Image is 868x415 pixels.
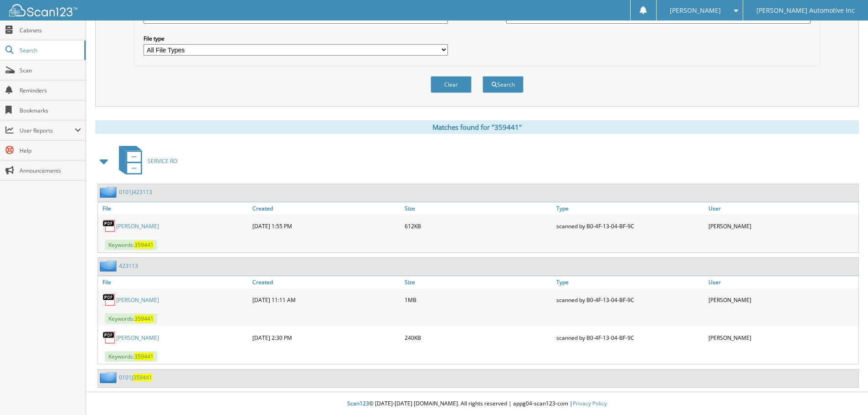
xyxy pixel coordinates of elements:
[250,217,402,235] div: [DATE] 1:55 PM
[573,400,607,407] a: Privacy Policy
[554,328,706,347] div: scanned by B0-4F-13-04-BF-9C
[20,46,80,54] span: Search
[402,202,555,215] a: Size
[105,351,157,362] span: Keywords:
[98,202,250,215] a: File
[250,202,402,215] a: Created
[822,371,868,415] iframe: Chat Widget
[20,107,81,114] span: Bookmarks
[100,260,119,272] img: folder2.png
[119,188,152,196] a: 0101J423113
[98,276,250,288] a: File
[9,4,77,16] img: scan123-logo-white.svg
[20,167,81,174] span: Announcements
[134,241,154,249] span: 359441
[706,217,858,235] div: [PERSON_NAME]
[113,143,177,179] a: SERVICE RO
[706,328,858,347] div: [PERSON_NAME]
[116,334,159,342] a: [PERSON_NAME]
[554,291,706,309] div: scanned by B0-4F-13-04-BF-9C
[100,372,119,383] img: folder2.png
[144,35,448,42] label: File type
[116,296,159,304] a: [PERSON_NAME]
[105,313,157,324] span: Keywords:
[250,291,402,309] div: [DATE] 11:11 AM
[20,26,81,34] span: Cabinets
[95,120,859,134] div: Matches found for "359441"
[756,8,855,13] span: [PERSON_NAME] Automotive Inc
[134,315,154,323] span: 359441
[250,276,402,288] a: Created
[706,276,858,288] a: User
[20,127,75,134] span: User Reports
[103,293,116,307] img: PDF.png
[554,276,706,288] a: Type
[133,374,152,381] span: 359441
[103,219,116,233] img: PDF.png
[148,157,177,165] span: SERVICE RO
[554,217,706,235] div: scanned by B0-4F-13-04-BF-9C
[402,291,555,309] div: 1MB
[86,393,868,415] div: © [DATE]-[DATE] [DOMAIN_NAME]. All rights reserved | appg04-scan123-com |
[20,147,81,154] span: Help
[347,400,369,407] span: Scan123
[483,76,524,93] button: Search
[554,202,706,215] a: Type
[250,328,402,347] div: [DATE] 2:30 PM
[100,186,119,198] img: folder2.png
[134,353,154,360] span: 359441
[119,374,152,381] a: 0101J359441
[20,67,81,74] span: Scan
[706,202,858,215] a: User
[116,222,159,230] a: [PERSON_NAME]
[402,217,555,235] div: 612KB
[402,328,555,347] div: 240KB
[105,240,157,250] span: Keywords:
[103,331,116,344] img: PDF.png
[706,291,858,309] div: [PERSON_NAME]
[670,8,721,13] span: [PERSON_NAME]
[20,87,81,94] span: Reminders
[119,262,138,270] a: 423113
[431,76,472,93] button: Clear
[402,276,555,288] a: Size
